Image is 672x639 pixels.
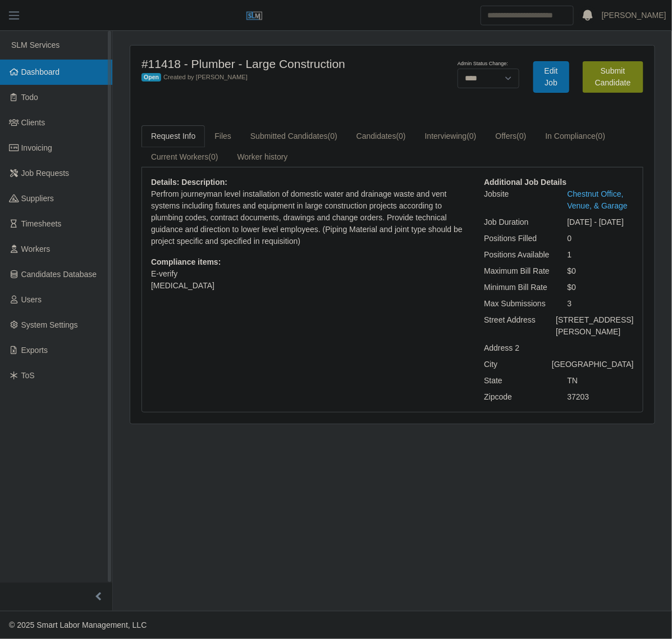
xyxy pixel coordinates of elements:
[559,375,642,387] div: TN
[476,249,559,261] div: Positions Available
[559,233,642,244] div: 0
[476,375,559,387] div: State
[241,125,347,147] a: Submitted Candidates
[328,132,337,141] span: (0)
[476,391,559,403] div: Zipcode
[21,118,45,127] span: Clients
[205,125,241,147] a: Files
[151,257,221,266] b: Compliance items:
[21,194,54,203] span: Suppliers
[476,282,559,293] div: Minimum Bill Rate
[596,132,605,141] span: (0)
[536,125,615,147] a: In Compliance
[396,132,406,141] span: (0)
[559,298,642,310] div: 3
[181,178,227,187] b: Description:
[228,146,298,168] a: Worker history
[533,61,569,93] a: Edit Job
[151,178,180,187] b: Details:
[481,6,574,25] input: Search
[559,391,642,403] div: 37203
[347,125,415,147] a: Candidates
[467,132,477,141] span: (0)
[21,219,62,228] span: Timesheets
[602,10,666,21] a: [PERSON_NAME]
[476,298,559,310] div: Max Submissions
[543,359,642,370] div: [GEOGRAPHIC_DATA]
[141,146,228,168] a: Current Workers
[476,359,543,370] div: City
[568,189,628,210] a: Chestnut Office, Venue, & Garage
[486,125,536,147] a: Offers
[21,346,48,355] span: Exports
[21,143,52,152] span: Invoicing
[21,93,38,102] span: Todo
[21,320,78,329] span: System Settings
[11,40,60,49] span: SLM Services
[559,249,642,261] div: 1
[548,314,642,338] div: [STREET_ADDRESS][PERSON_NAME]
[163,74,248,80] span: Created by [PERSON_NAME]
[21,371,35,380] span: ToS
[21,169,70,178] span: Job Requests
[141,73,161,82] span: Open
[208,152,218,161] span: (0)
[151,268,467,280] li: E-verify
[517,132,527,141] span: (0)
[476,265,559,277] div: Maximum Bill Rate
[559,282,642,293] div: $0
[559,265,642,277] div: $0
[415,125,486,147] a: Interviewing
[141,57,427,71] h4: #11418 - Plumber - Large Construction
[21,244,51,253] span: Workers
[246,7,263,24] img: SLM Logo
[151,280,467,292] li: [MEDICAL_DATA]
[151,188,467,247] p: Perfrom journeyman level installation of domestic water and drainage waste and vent systems inclu...
[583,61,643,93] button: Submit Candidate
[476,188,559,212] div: Jobsite
[559,216,642,228] div: [DATE] - [DATE]
[476,342,559,354] div: Address 2
[484,178,566,187] b: Additional Job Details
[476,314,547,338] div: Street Address
[21,295,42,304] span: Users
[9,620,147,629] span: © 2025 Smart Labor Management, LLC
[21,67,60,76] span: Dashboard
[21,270,97,279] span: Candidates Database
[476,233,559,244] div: Positions Filled
[458,60,508,68] label: Admin Status Change:
[141,125,205,147] a: Request Info
[476,216,559,228] div: Job Duration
